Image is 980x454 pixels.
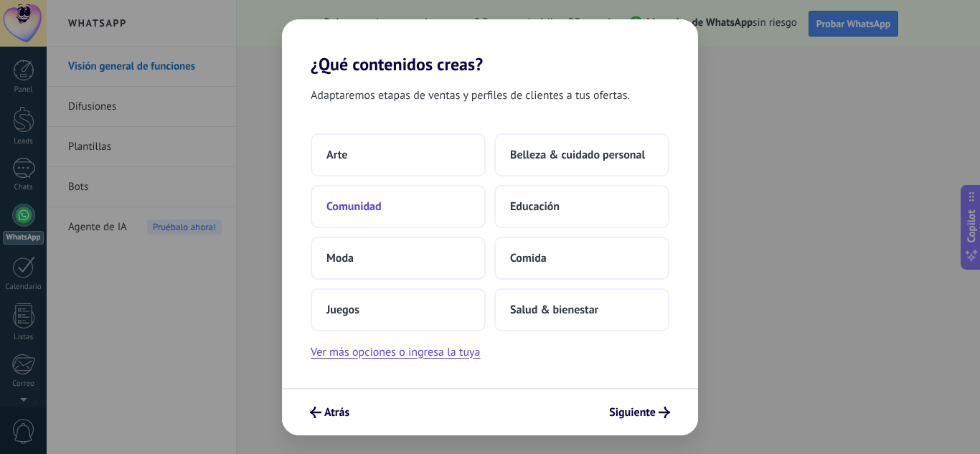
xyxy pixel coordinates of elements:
button: Comunidad [311,185,486,228]
button: Arte [311,133,486,176]
button: Educación [494,185,669,228]
span: Salud & bienestar [510,303,598,317]
span: Comunidad [326,199,382,214]
button: Salud & bienestar [494,288,669,331]
span: Juegos [326,303,359,317]
button: Siguiente [603,400,677,425]
span: Moda [326,251,354,265]
span: Educación [510,199,560,214]
button: Moda [311,237,486,280]
span: Atrás [324,407,349,417]
span: Adaptaremos etapas de ventas y perfiles de clientes a tus ofertas. [311,86,630,105]
span: Arte [326,148,347,162]
button: Belleza & cuidado personal [494,133,669,176]
button: Comida [494,237,669,280]
button: Ver más opciones o ingresa la tuya [311,343,480,361]
span: Comida [510,251,547,265]
h2: ¿Qué contenidos creas? [282,19,698,75]
span: Belleza & cuidado personal [510,148,645,162]
button: Atrás [303,400,356,425]
span: Siguiente [609,407,656,417]
button: Juegos [311,288,486,331]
